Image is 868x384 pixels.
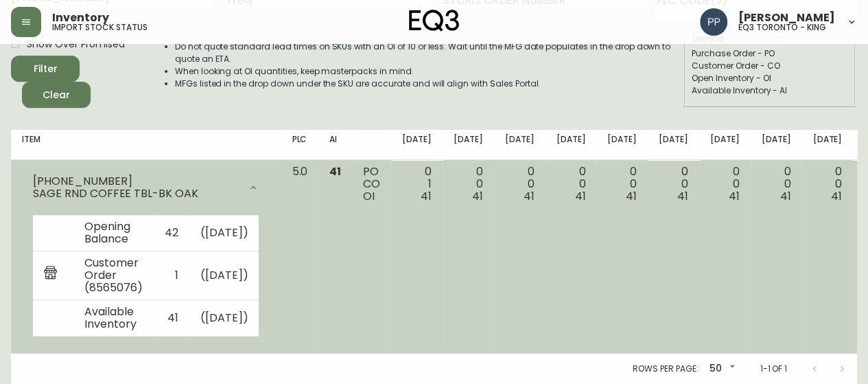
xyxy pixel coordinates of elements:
td: 5.0 [281,160,318,354]
span: 41 [729,188,740,204]
button: Clear [22,82,91,108]
td: 1 [154,251,189,300]
span: 41 [626,188,637,204]
th: [DATE] [391,130,443,160]
div: [PERSON_NAME] [41,56,189,74]
div: 0 0 [710,166,740,203]
div: Customer Order - CO [692,60,848,72]
span: [PERSON_NAME] [738,12,835,23]
th: [DATE] [699,130,751,160]
th: [DATE] [494,130,546,160]
p: Rows per page: [633,363,698,375]
span: 41 [831,188,842,204]
div: 0 0 [659,166,688,203]
img: 93ed64739deb6bac3372f15ae91c6632 [700,8,727,36]
td: 41 [154,300,189,337]
th: PLC [281,130,318,160]
button: Filter [11,56,80,82]
div: Open Inventory - OI [692,72,848,84]
span: 41 [574,188,585,204]
th: [DATE] [801,130,853,160]
span: 41 [779,188,790,204]
span: 41 [421,188,432,204]
th: Item [11,130,281,160]
td: 42 [154,215,189,251]
img: logo [409,10,460,32]
div: From [41,100,189,111]
span: Clear [33,87,80,104]
th: AI [318,130,352,160]
div: 0 0 [556,166,585,203]
th: [DATE] [596,130,648,160]
div: 2-Piece Sectional [41,74,189,95]
span: 41 [329,163,341,179]
th: [DATE] [751,130,802,160]
td: ( [DATE] ) [189,300,259,337]
span: 41 [472,188,483,204]
div: 0 0 [505,166,535,203]
div: 0 0 [762,166,791,203]
div: 0 1 [402,166,432,203]
h5: import stock status [52,23,148,32]
div: SAGE RND COFFEE TBL-BK OAK [33,188,239,200]
span: OI [363,188,375,204]
div: [PHONE_NUMBER] [33,175,239,188]
div: Available Inventory - AI [692,84,848,97]
div: 50 [703,358,738,381]
div: PO CO [363,166,380,203]
li: Do not quote standard lead times on SKUs with an OI of 10 or less. Wait until the MFG date popula... [175,41,683,65]
th: [DATE] [545,130,596,160]
div: 0 0 [454,166,483,203]
th: [DATE] [443,130,494,160]
p: 1-1 of 1 [760,363,787,375]
span: Inventory [52,12,109,23]
h5: eq3 toronto - king [738,23,826,32]
th: [DATE] [648,130,699,160]
li: When looking at OI quantities, keep masterpacks in mind. [175,65,683,78]
li: MFGs listed in the drop down under the SKU are accurate and will align with Sales Portal. [175,78,683,90]
td: ( [DATE] ) [189,215,259,251]
div: [PHONE_NUMBER]SAGE RND COFFEE TBL-BK OAK [22,166,270,210]
td: Customer Order (8565076) [73,251,154,300]
img: retail_report.svg [44,266,57,282]
div: 0 0 [812,166,842,203]
span: 41 [524,188,535,204]
td: ( [DATE] ) [189,251,259,300]
div: Purchase Order - PO [692,47,848,60]
span: Show Over Promised [27,37,125,52]
td: Available Inventory [73,300,154,337]
div: 0 0 [607,166,637,203]
span: 41 [677,188,688,204]
td: Opening Balance [73,215,154,251]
